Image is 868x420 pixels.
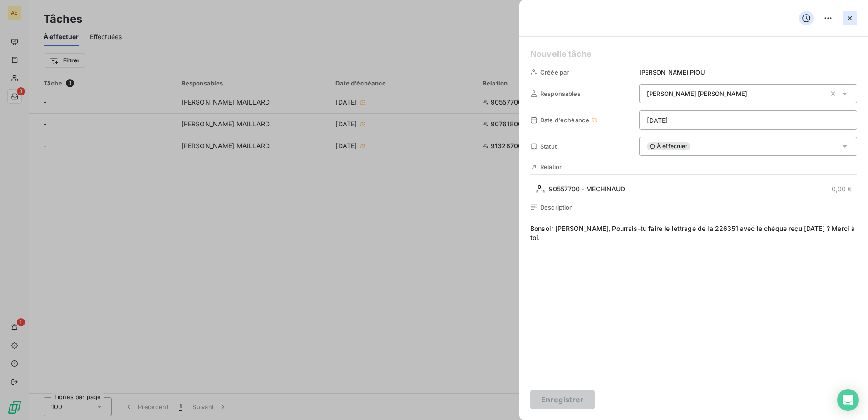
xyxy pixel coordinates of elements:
span: Créée par [540,69,569,76]
span: Responsables [540,90,581,97]
span: [PERSON_NAME] PIOU [639,69,705,76]
span: Relation [540,163,563,170]
button: 90557700 - MECHINAUD0,00 € [530,182,857,196]
span: Statut [540,143,557,150]
span: Date d'échéance [540,116,589,124]
div: Open Intercom Messenger [837,389,859,411]
span: [PERSON_NAME] [PERSON_NAME] [647,90,747,97]
span: À effectuer [647,142,690,150]
button: Enregistrer [530,390,595,409]
input: placeholder [639,110,857,130]
span: Bonsoir [PERSON_NAME], Pourrais-tu faire le lettrage de la 226351 avec le chèque reçu [DATE] ? Me... [530,224,857,399]
span: 0,00 € [832,185,852,194]
span: Description [540,204,573,211]
span: 90557700 - MECHINAUD [549,185,625,194]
